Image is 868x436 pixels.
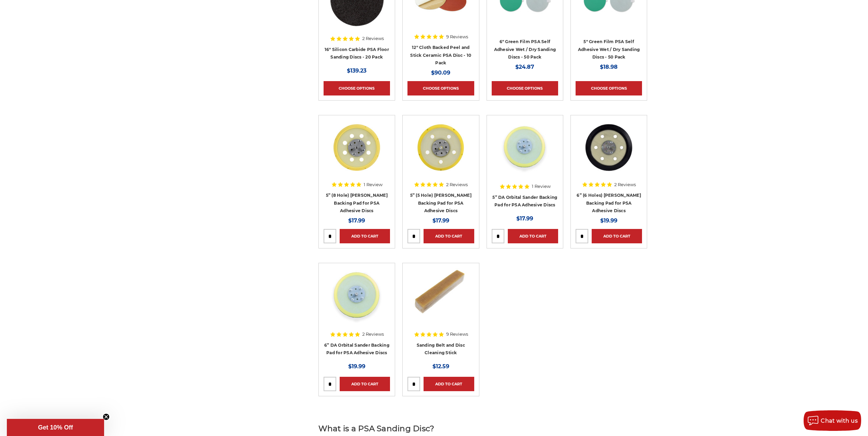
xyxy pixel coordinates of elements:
a: Sanding Belt and Disc Cleaning Stick [407,268,474,334]
a: Add to Cart [340,229,390,243]
span: Get 10% Off [38,424,73,431]
a: 6” DA Orbital Sander Backing Pad for PSA Adhesive Discs [324,268,390,334]
img: Sanding Belt and Disc Cleaning Stick [413,268,468,323]
span: $19.99 [348,363,365,370]
a: 6” (6 Holes) [PERSON_NAME] Backing Pad for PSA Adhesive Discs [577,193,641,213]
img: 5” DA Orbital Sander Backing Pad for PSA Adhesive Discs [498,120,552,175]
span: $18.98 [600,64,618,70]
a: Choose Options [407,81,474,95]
a: 12" Cloth Backed Peel and Stick Ceramic PSA Disc - 10 Pack [410,45,471,65]
img: 6” (6 Holes) DA Sander Backing Pad for PSA Adhesive Discs [581,120,636,175]
a: Add to Cart [508,229,558,243]
a: 5” (5 Hole) DA Sander Backing Pad for PSA Adhesive Discs [407,120,474,187]
span: $17.99 [348,217,365,224]
span: 1 Review [532,184,551,189]
span: 2 Reviews [446,182,468,187]
span: Chat with us [821,418,858,424]
img: 5” (8 Hole) DA Sander Backing Pad for PSA Adhesive Discs [329,120,384,175]
span: 2 Reviews [362,332,384,336]
a: 6” (6 Holes) DA Sander Backing Pad for PSA Adhesive Discs [576,120,642,187]
a: Choose Options [492,81,558,95]
a: 5” DA Orbital Sander Backing Pad for PSA Adhesive Discs [492,120,558,187]
span: $90.09 [431,69,450,76]
div: Get 10% OffClose teaser [7,419,104,436]
span: 2 Reviews [362,36,384,41]
span: 1 Review [364,182,382,187]
a: Sanding Belt and Disc Cleaning Stick [417,343,465,356]
a: Add to Cart [424,229,474,243]
span: 2 Reviews [614,182,636,187]
span: $139.23 [347,67,366,74]
a: Choose Options [576,81,642,95]
a: 5” DA Orbital Sander Backing Pad for PSA Adhesive Discs [492,195,557,208]
a: Add to Cart [340,377,390,391]
a: 16" Silicon Carbide PSA Floor Sanding Discs - 20 Pack [325,47,389,60]
span: $17.99 [516,215,533,222]
a: 6” DA Orbital Sander Backing Pad for PSA Adhesive Discs [324,343,389,356]
span: $12.59 [432,363,449,370]
button: Close teaser [103,413,110,420]
span: $17.99 [432,217,449,224]
a: 5" Green Film PSA Self Adhesive Wet / Dry Sanding Discs - 50 Pack [578,39,640,60]
a: 5” (8 Hole) [PERSON_NAME] Backing Pad for PSA Adhesive Discs [326,193,388,213]
img: 5” (5 Hole) DA Sander Backing Pad for PSA Adhesive Discs [413,120,468,175]
span: 9 Reviews [446,35,468,39]
a: Choose Options [324,81,390,95]
span: $24.87 [515,64,534,70]
img: 6” DA Orbital Sander Backing Pad for PSA Adhesive Discs [329,268,384,323]
span: 9 Reviews [446,332,468,336]
a: 6" Green Film PSA Self Adhesive Wet / Dry Sanding Discs - 50 Pack [494,39,556,60]
a: Add to Cart [424,377,474,391]
a: Add to Cart [592,229,642,243]
span: $19.99 [600,217,617,224]
span: What is a PSA Sanding Disc? [318,424,435,433]
a: 5” (5 Hole) [PERSON_NAME] Backing Pad for PSA Adhesive Discs [410,193,471,213]
a: 5” (8 Hole) DA Sander Backing Pad for PSA Adhesive Discs [324,120,390,187]
button: Chat with us [804,410,861,431]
